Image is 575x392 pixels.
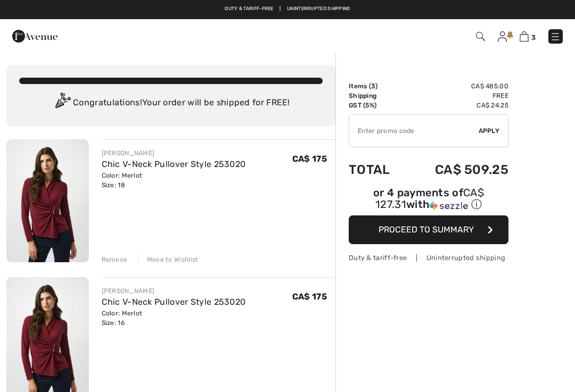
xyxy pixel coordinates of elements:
[349,81,406,91] td: Items ( )
[292,291,327,302] span: CA$ 175
[498,31,507,42] img: My Info
[371,82,375,90] span: 3
[349,215,508,244] button: Proceed to Summary
[349,115,479,147] input: Promo code
[102,308,246,328] div: Color: Merlot Size: 16
[349,188,508,215] div: or 4 payments ofCA$ 127.31withSezzle Click to learn more about Sezzle
[349,152,406,188] td: Total
[379,224,474,235] span: Proceed to Summary
[406,101,508,110] td: CA$ 24.25
[102,148,246,158] div: [PERSON_NAME]
[12,26,57,47] img: 1ère Avenue
[138,255,199,264] div: Move to Wishlist
[349,101,406,110] td: GST (5%)
[406,81,508,91] td: CA$ 485.00
[292,154,327,164] span: CA$ 175
[6,139,89,262] img: Chic V-Neck Pullover Style 253020
[102,171,246,190] div: Color: Merlot Size: 18
[102,297,246,307] a: Chic V-Neck Pullover Style 253020
[349,91,406,101] td: Shipping
[102,159,246,169] a: Chic V-Neck Pullover Style 253020
[520,30,536,43] a: 3
[12,30,57,40] a: 1ère Avenue
[102,255,128,264] div: Remove
[19,93,323,114] div: Congratulations! Your order will be shipped for FREE!
[430,201,468,211] img: Sezzle
[476,32,485,41] img: Search
[102,286,246,296] div: [PERSON_NAME]
[520,31,529,41] img: Shopping Bag
[52,93,73,114] img: Congratulation2.svg
[531,34,536,41] span: 3
[375,186,484,211] span: CA$ 127.31
[479,126,500,136] span: Apply
[349,188,508,212] div: or 4 payments of with
[406,91,508,101] td: Free
[406,152,508,188] td: CA$ 509.25
[550,31,561,42] img: Menu
[349,253,508,263] div: Duty & tariff-free | Uninterrupted shipping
